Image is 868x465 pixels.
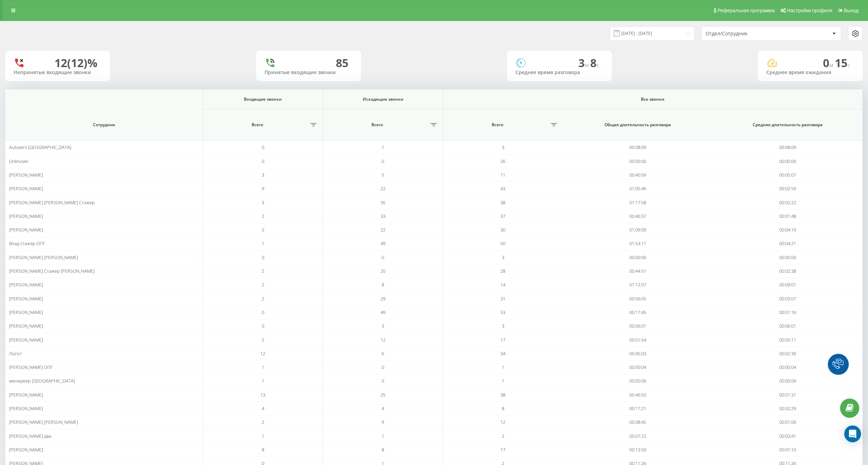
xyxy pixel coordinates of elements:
[713,223,863,237] td: 00:04:19
[9,172,43,178] span: [PERSON_NAME]
[847,61,850,69] span: c
[382,446,384,453] span: 8
[713,195,863,209] td: 00:02:22
[262,268,264,274] span: 2
[381,309,385,315] span: 49
[713,209,863,223] td: 00:01:48
[502,378,504,384] span: 1
[382,378,384,384] span: 0
[502,433,504,439] span: 2
[563,292,713,305] td: 00:56:05
[563,264,713,278] td: 00:44:51
[381,240,385,246] span: 49
[563,388,713,402] td: 00:46:50
[713,388,863,402] td: 00:01:31
[723,122,852,128] span: Средняя длительность разговора
[262,433,264,439] span: 1
[563,195,713,209] td: 01:17:58
[500,227,505,233] span: 30
[573,122,702,128] span: Общая длительность разговора
[500,158,505,164] span: 26
[381,337,385,343] span: 12
[713,168,863,182] td: 00:05:07
[262,185,264,192] span: 9
[713,347,863,360] td: 00:02:39
[585,61,590,69] span: м
[713,141,863,154] td: 00:08:09
[9,199,95,206] span: [PERSON_NAME] [PERSON_NAME] Стажер
[9,419,78,425] span: [PERSON_NAME] [PERSON_NAME]
[563,443,713,457] td: 00:13:59
[9,405,43,412] span: [PERSON_NAME]
[502,254,504,260] span: 3
[713,264,863,278] td: 00:02:38
[381,185,385,192] span: 22
[262,364,264,370] span: 1
[835,55,850,70] span: 15
[500,281,505,288] span: 14
[262,323,264,329] span: 0
[381,268,385,274] span: 20
[563,415,713,429] td: 00:08:45
[262,419,264,425] span: 2
[502,364,504,370] span: 1
[563,182,713,195] td: 01:05:46
[207,122,308,128] span: Всего
[382,144,384,150] span: 1
[563,402,713,415] td: 00:17:21
[500,268,505,274] span: 28
[823,55,835,70] span: 0
[381,392,385,398] span: 25
[502,144,504,150] span: 3
[713,374,863,388] td: 00:00:06
[713,237,863,250] td: 00:04:21
[18,122,190,128] span: Сотрудник
[262,172,264,178] span: 3
[829,61,835,69] span: м
[265,70,353,76] div: Принятые входящие звонки
[262,446,264,453] span: 8
[713,251,863,264] td: 00:00:00
[382,433,384,439] span: 1
[9,227,43,233] span: [PERSON_NAME]
[381,295,385,302] span: 29
[447,122,548,128] span: Всего
[381,213,385,219] span: 33
[596,61,599,69] span: c
[9,446,43,453] span: [PERSON_NAME]
[55,56,97,70] div: 12 (12)%
[706,31,789,37] div: Отдел/Сотрудник
[563,333,713,346] td: 00:51:54
[382,364,384,370] span: 0
[844,8,859,13] span: Выход
[563,154,713,168] td: 00:00:00
[713,278,863,292] td: 00:09:01
[515,70,603,76] div: Среднее время разговора
[563,347,713,360] td: 00:45:03
[500,337,505,343] span: 17
[332,96,434,102] span: Исходящие звонки
[381,227,385,233] span: 22
[9,295,43,302] span: [PERSON_NAME]
[9,240,45,246] span: Влад стажер ОПГ
[262,213,264,219] span: 2
[502,405,504,412] span: 8
[563,251,713,264] td: 00:00:00
[9,254,78,260] span: [PERSON_NAME] [PERSON_NAME]
[502,323,504,329] span: 3
[713,306,863,319] td: 00:01:16
[382,281,384,288] span: 8
[382,323,384,329] span: 3
[14,70,102,76] div: Непринятые входящие звонки
[382,419,384,425] span: 9
[262,295,264,302] span: 2
[9,144,71,150] span: Autowini [GEOGRAPHIC_DATA]
[500,172,505,178] span: 11
[563,360,713,374] td: 00:00:04
[713,360,863,374] td: 00:00:04
[262,227,264,233] span: 5
[9,213,43,219] span: [PERSON_NAME]
[713,402,863,415] td: 00:02:29
[262,337,264,343] span: 5
[382,350,384,357] span: 6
